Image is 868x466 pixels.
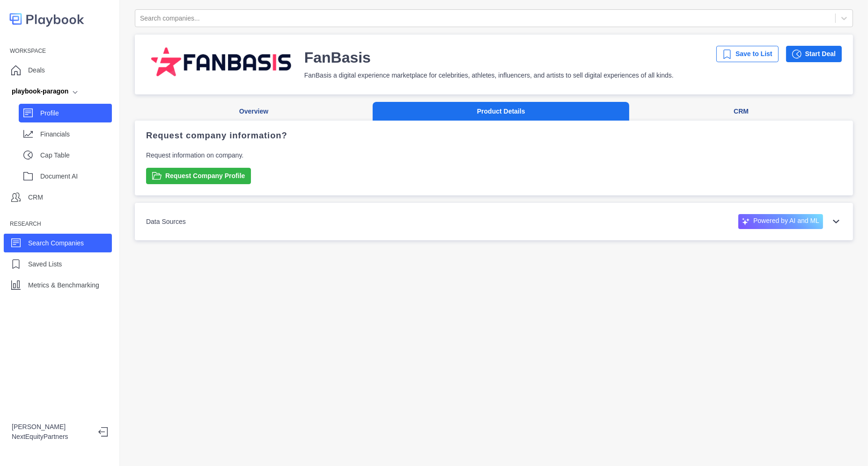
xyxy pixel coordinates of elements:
p: NextEquityPartners [12,432,91,442]
p: Deals [28,65,45,75]
p: Cap Table [40,151,112,160]
p: Profile [40,108,112,118]
button: CRM [629,102,853,121]
p: FanBasis a digital experience marketplace for celebrities, athletes, influencers, and artists to ... [304,71,674,80]
img: company-logo [146,46,297,83]
p: Search Companies [28,238,84,248]
button: Overview [135,102,373,121]
p: Request company information? [146,132,842,139]
p: [PERSON_NAME] [12,422,91,432]
button: Request Company Profile [146,168,251,184]
button: Save to List [716,46,779,62]
p: Request information on company. [146,151,842,160]
p: Data Sources [146,217,230,226]
h3: FanBasis [304,48,371,67]
p: Financials [40,129,112,139]
div: Powered by AI and ML [738,214,823,229]
p: Document AI [40,172,112,181]
button: Start Deal [786,46,842,62]
p: Saved Lists [28,259,62,269]
img: logo-colored [9,9,84,29]
button: Product Details [373,102,629,121]
p: CRM [28,193,43,202]
p: Metrics & Benchmarking [28,280,99,290]
div: playbook-paragon [12,86,68,96]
